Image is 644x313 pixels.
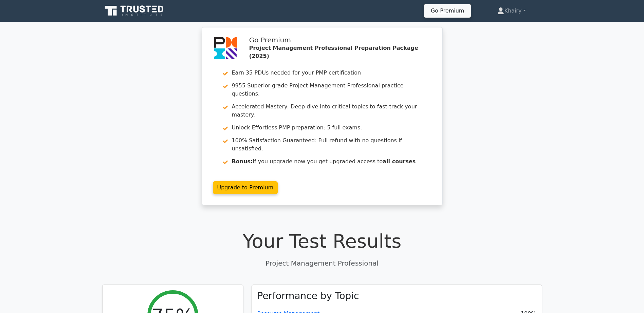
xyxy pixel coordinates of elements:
[427,6,468,15] a: Go Premium
[102,230,542,252] h1: Your Test Results
[257,290,359,302] h3: Performance by Topic
[102,258,542,268] p: Project Management Professional
[481,4,542,18] a: Khairy
[213,181,278,194] a: Upgrade to Premium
